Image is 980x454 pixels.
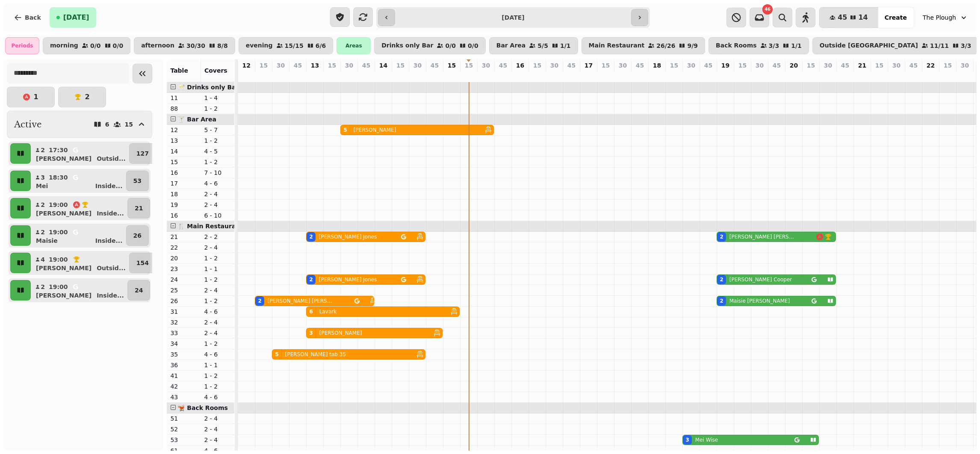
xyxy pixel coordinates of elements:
p: 0 [482,71,489,80]
p: 15 [170,158,197,166]
p: 1 - 2 [204,136,231,145]
p: 0 [363,71,369,80]
button: Outside [GEOGRAPHIC_DATA]11/113/3 [812,37,979,54]
p: Mei [36,182,48,190]
p: 0 [568,71,575,80]
p: 52 [170,425,197,433]
p: 0 [636,71,643,80]
p: 41 [170,371,197,380]
button: 1 [7,87,55,107]
p: 30 [619,61,627,70]
p: 2 [619,71,626,80]
p: 30 [824,61,832,70]
p: 1 - 2 [204,158,231,166]
p: 25 [170,286,197,295]
button: 219:00[PERSON_NAME]Inside... [32,280,126,301]
p: Maisie [36,236,58,245]
p: 15 [465,61,473,70]
p: 1 [33,94,38,100]
p: 9 / 9 [687,43,698,49]
p: 2 [40,228,45,236]
p: 13 [311,71,318,80]
span: 46 [765,7,770,12]
p: 6 / 6 [316,43,326,49]
button: 318:30MeiInside... [32,171,124,191]
p: 4 - 6 [204,350,231,359]
p: Outsid ... [97,154,126,163]
p: 21 [858,61,866,70]
p: 0 [397,71,404,80]
p: 26 / 26 [656,43,675,49]
p: 30 [892,61,900,70]
p: 6 - 10 [204,211,231,220]
p: 15 [328,61,336,70]
p: 127 [136,149,149,158]
p: 15 [670,61,678,70]
p: 30 [756,61,764,70]
span: 🥂 Drinks only Bar [177,84,239,91]
p: 11 [170,94,197,102]
p: 4 [40,255,45,264]
p: 45 [773,61,781,70]
p: 2 - 4 [204,425,231,433]
p: 2 - 4 [204,190,231,198]
p: 30 [550,61,558,70]
p: 21 [170,233,197,241]
p: 45 [294,61,302,70]
p: 0 [705,71,711,80]
p: [PERSON_NAME] [319,330,362,336]
p: 0 [756,71,763,80]
p: [PERSON_NAME] [PERSON_NAME] [729,233,795,240]
div: 3 [309,330,313,336]
p: 0 [653,71,660,80]
span: Back [25,15,41,21]
p: 19 [170,200,197,209]
p: 30 / 30 [186,43,205,49]
button: morning0/00/0 [43,37,130,54]
p: 30 [482,61,490,70]
p: 16 [516,61,524,70]
div: 5 [343,127,347,133]
p: 154 [136,259,149,267]
div: 2 [309,233,313,240]
p: 13 [170,136,197,145]
p: 0 [243,71,250,80]
button: The Plough [918,10,973,25]
p: 10 [722,71,729,80]
p: 45 [841,61,849,70]
p: 1 - 2 [204,275,231,284]
p: [PERSON_NAME] [36,154,92,163]
p: 42 [170,382,197,391]
p: 20 [170,254,197,262]
p: 0 [585,71,592,80]
p: 0 [294,71,301,80]
p: 0 / 0 [445,43,456,49]
p: 7 - 10 [204,168,231,177]
p: 15 [807,61,815,70]
p: 4 - 6 [204,179,231,188]
p: 12 [170,126,197,134]
span: The Plough [923,13,956,22]
p: 0 [944,71,951,80]
p: 31 [170,307,197,316]
button: Active615 [7,111,152,138]
button: 26 [126,225,149,246]
p: 51 [170,414,197,423]
p: 6 [105,121,109,127]
p: 88 [170,104,197,113]
p: 0 / 0 [113,43,124,49]
p: 5 [345,71,352,80]
p: 18 [170,190,197,198]
p: 15 [396,61,404,70]
p: 26 [170,297,197,305]
button: [DATE] [50,7,96,28]
p: 2 - 4 [204,200,231,209]
p: Inside ... [95,236,123,245]
p: 14 [379,61,387,70]
p: 32 [170,318,197,327]
span: 🍸 Bar Area [177,116,216,123]
p: 0 [465,71,472,80]
button: Create [878,7,914,28]
p: 0 [534,71,540,80]
p: 0 [859,71,865,80]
